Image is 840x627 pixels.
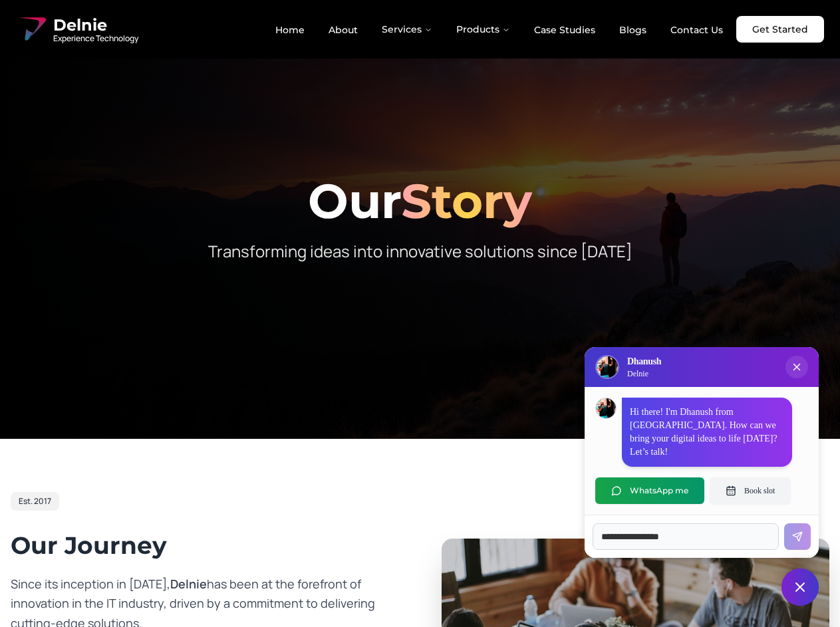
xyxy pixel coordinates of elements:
a: Blogs [609,19,657,41]
a: Contact Us [660,19,734,41]
h2: Our Journey [11,532,399,559]
button: WhatsApp me [595,477,704,504]
a: Case Studies [523,19,606,41]
a: About [318,19,368,41]
h3: Dhanush [627,355,661,368]
a: Home [265,19,315,41]
img: Delnie Logo [16,13,48,45]
h1: Our [11,177,829,225]
p: Hi there! I'm Dhanush from [GEOGRAPHIC_DATA]. How can we bring your digital ideas to life [DATE]?... [630,406,784,459]
span: Story [401,172,532,230]
img: Dhanush [596,398,616,418]
button: Services [371,16,443,43]
button: Book slot [710,477,791,504]
button: Close chat popup [785,356,808,378]
button: Products [446,16,521,43]
a: Delnie Logo Full [16,13,138,45]
img: Delnie Logo [597,356,618,378]
p: Transforming ideas into innovative solutions since [DATE] [165,241,676,262]
nav: Main [265,16,734,43]
span: Experience Technology [53,33,138,44]
span: Delnie [53,15,138,36]
span: Delnie [170,576,207,592]
p: Delnie [627,368,661,379]
span: Est. 2017 [19,496,51,507]
a: Get Started [736,16,824,43]
button: Close chat [781,568,819,606]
